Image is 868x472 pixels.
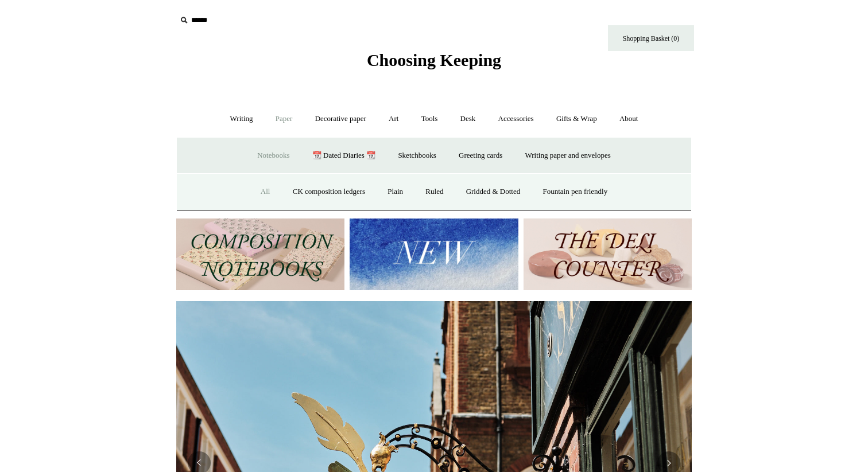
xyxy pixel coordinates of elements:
[608,25,694,51] a: Shopping Basket (0)
[247,141,300,171] a: Notebooks
[415,177,454,207] a: Ruled
[350,219,518,290] img: New.jpg__PID:f73bdf93-380a-4a35-bcfe-7823039498e1
[282,177,375,207] a: CK composition ledgers
[367,60,501,68] a: Choosing Keeping
[533,177,618,207] a: Fountain pen friendly
[302,141,386,171] a: 📆 Dated Diaries 📆
[387,141,446,171] a: Sketchbooks
[176,219,344,290] img: 202302 Composition ledgers.jpg__PID:69722ee6-fa44-49dd-a067-31375e5d54ec
[305,104,377,134] a: Decorative paper
[367,50,501,69] span: Choosing Keeping
[488,104,544,134] a: Accessories
[265,104,303,134] a: Paper
[524,219,692,290] img: The Deli Counter
[609,104,649,134] a: About
[250,177,281,207] a: All
[378,104,409,134] a: Art
[220,104,263,134] a: Writing
[515,141,621,171] a: Writing paper and envelopes
[448,141,513,171] a: Greeting cards
[450,104,486,134] a: Desk
[456,177,531,207] a: Gridded & Dotted
[546,104,607,134] a: Gifts & Wrap
[411,104,448,134] a: Tools
[377,177,413,207] a: Plain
